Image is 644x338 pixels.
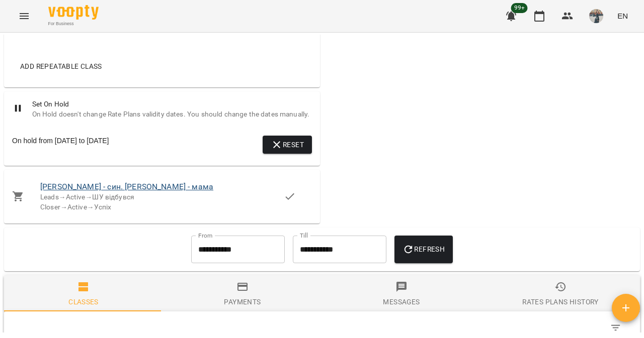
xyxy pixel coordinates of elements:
[16,57,106,75] button: Add repeatable class
[224,296,261,308] div: Payments
[589,9,603,23] img: 1de154b3173ed78b8959c7a2fc753f2d.jpeg
[87,203,94,211] span: →
[48,21,99,27] span: For Business
[263,136,312,154] button: Reset
[40,202,284,212] div: Closer Active Успіх
[32,99,312,109] span: Set On Hold
[40,192,284,202] div: Leads Active ШУ відбувся
[617,11,628,21] span: EN
[271,139,304,151] span: Reset
[59,193,66,201] span: →
[383,296,420,308] div: Messages
[394,236,453,264] button: Refresh
[32,109,312,120] span: On Hold doesn't change Rate Plans validity dates. You should change the dates manually.
[12,136,109,154] div: On hold from [DATE] to [DATE]
[40,182,213,191] a: [PERSON_NAME] - син. [PERSON_NAME] - мама
[511,3,528,13] span: 99+
[68,296,99,308] div: Classes
[522,296,598,308] div: Rates Plans History
[403,243,445,255] span: Refresh
[12,4,36,28] button: Menu
[86,193,93,201] span: →
[20,60,102,72] span: Add repeatable class
[60,203,67,211] span: →
[613,7,632,25] button: EN
[48,5,99,20] img: Voopty Logo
